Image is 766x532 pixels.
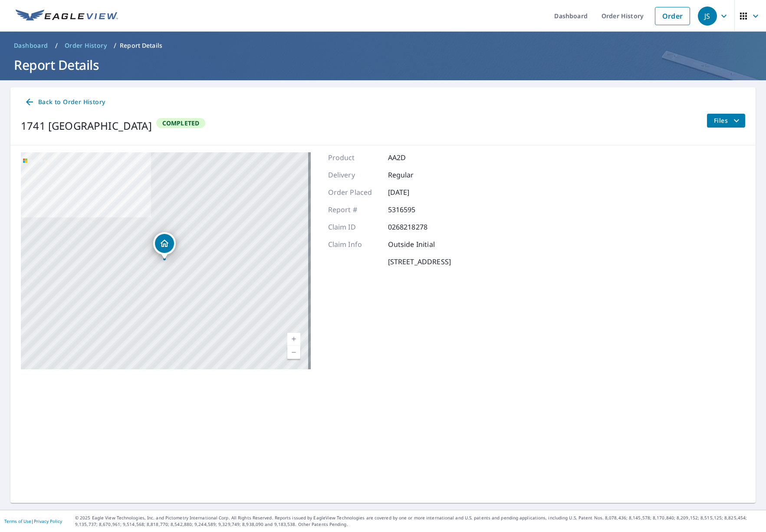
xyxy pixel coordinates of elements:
li: / [55,40,58,51]
span: Dashboard [14,41,48,50]
p: Report # [328,204,380,215]
h1: Report Details [10,56,756,74]
p: Claim ID [328,222,380,232]
p: © 2025 Eagle View Technologies, Inc. and Pictometry International Corp. All Rights Reserved. Repo... [75,515,762,528]
img: EV Logo [16,10,118,23]
a: Current Level 17, Zoom Out [287,346,300,359]
a: Dashboard [10,39,52,53]
span: Back to Order History [24,97,105,108]
div: JS [698,7,717,26]
p: 0268218278 [388,222,440,232]
p: AA2D [388,152,440,163]
span: Files [714,115,742,126]
p: Claim Info [328,239,380,250]
p: [STREET_ADDRESS] [388,256,451,267]
span: Order History [65,41,107,50]
p: Outside Initial [388,239,440,250]
span: Completed [157,119,205,127]
a: Privacy Policy [34,518,62,524]
nav: breadcrumb [10,39,756,53]
p: Order Placed [328,187,380,197]
p: Delivery [328,170,380,180]
li: / [114,40,116,51]
a: Order [655,7,690,25]
p: Report Details [120,41,162,50]
a: Back to Order History [21,94,108,110]
div: Dropped pin, building 1, Residential property, 1741 COUNTY ROAD 5 NE ISANTI, MN 55040 [153,232,176,259]
p: [DATE] [388,187,440,197]
div: 1741 [GEOGRAPHIC_DATA] [21,118,152,134]
a: Terms of Use [4,518,31,524]
p: 5316595 [388,204,440,215]
p: | [4,519,62,524]
a: Order History [61,39,110,53]
p: Product [328,152,380,163]
button: filesDropdownBtn-5316595 [707,114,745,128]
p: Regular [388,170,440,180]
a: Current Level 17, Zoom In [287,333,300,346]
